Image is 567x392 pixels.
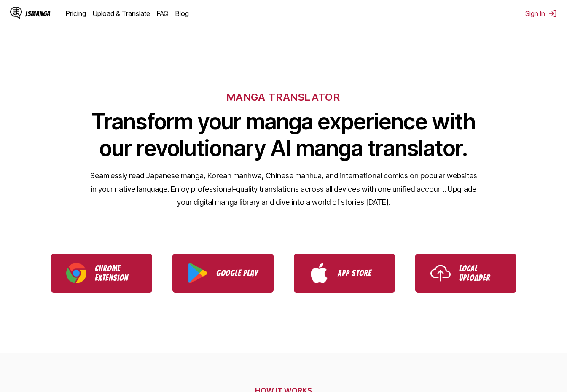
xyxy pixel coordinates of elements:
[216,268,258,278] p: Google Play
[227,91,340,103] h6: MANGA TRANSLATOR
[66,263,86,283] img: Chrome logo
[90,169,478,209] p: Seamlessly read Japanese manga, Korean manhwa, Chinese manhua, and international comics on popula...
[294,254,395,293] a: Download IsManga from App Store
[51,254,152,293] a: Download IsManga Chrome Extension
[157,9,169,18] a: FAQ
[459,264,501,282] p: Local Uploader
[338,268,380,278] p: App Store
[172,254,274,293] a: Download IsManga from Google Play
[25,10,51,18] div: IsManga
[66,9,86,18] a: Pricing
[10,7,22,19] img: IsManga Logo
[525,9,557,18] button: Sign In
[90,108,478,161] h1: Transform your manga experience with our revolutionary AI manga translator.
[93,9,150,18] a: Upload & Translate
[10,7,66,20] a: IsManga LogoIsManga
[95,264,137,282] p: Chrome Extension
[548,9,557,18] img: Sign out
[415,254,516,293] a: Use IsManga Local Uploader
[188,263,208,283] img: Google Play logo
[309,263,329,283] img: App Store logo
[430,263,451,283] img: Upload icon
[175,9,189,18] a: Blog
